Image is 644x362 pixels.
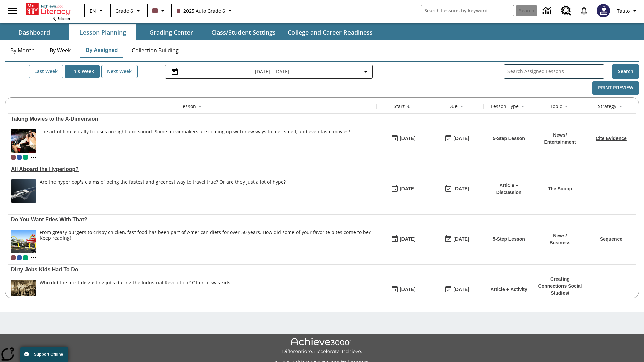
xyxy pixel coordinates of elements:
[3,1,22,21] button: Open side menu
[26,3,70,16] a: Home
[168,68,370,76] button: Select the date range menu item
[52,16,70,21] span: NJ Edition
[544,139,576,146] p: Entertainment
[389,132,418,145] button: 08/18/25: First time the lesson was available
[80,42,123,58] button: By Assigned
[575,2,593,19] a: Notifications
[65,65,100,78] button: This Week
[442,183,471,195] button: 06/30/26: Last day the lesson can be accessed
[593,2,614,19] button: Select a new avatar
[177,7,225,14] span: 2025 Auto Grade 6
[11,155,16,160] div: Current Class
[453,235,469,243] div: [DATE]
[17,155,22,160] div: OL 2025 Auto Grade 7
[23,255,28,260] div: 2025 Auto Grade 4
[389,283,418,296] button: 07/11/25: First time the lesson was available
[29,65,63,78] button: Last Week
[490,286,527,293] p: Article + Activity
[126,42,184,58] button: Collection Building
[394,103,405,110] div: Start
[138,24,205,40] button: Grading Center
[87,5,108,17] button: Language: EN, Select a language
[11,267,373,273] div: Dirty Jobs Kids Had To Do
[11,116,373,122] a: Taking Movies to the X-Dimension, Lessons
[11,116,373,122] div: Taking Movies to the X-Dimension
[20,347,68,362] button: Support Offline
[389,183,418,195] button: 07/21/25: First time the lesson was available
[539,2,557,20] a: Data Center
[11,129,36,153] img: Panel in front of the seats sprays water mist to the happy audience at a 4DX-equipped theater.
[11,280,36,303] img: Black and white photo of two young boys standing on a piece of heavy machinery
[113,5,145,17] button: Grade: Grade 6, Select a grade
[1,24,68,40] button: Dashboard
[548,185,572,192] p: The Scoop
[40,129,350,153] span: The art of film usually focuses on sight and sound. Some moviemakers are coming up with new ways ...
[282,338,362,355] img: Achieve3000 Differentiate Accelerate Achieve
[11,166,373,172] div: All Aboard the Hyperloop?
[596,136,627,141] a: Cite Evidence
[617,7,630,14] span: Tauto
[597,4,610,17] img: Avatar
[557,2,575,20] a: Resource Center, Will open in new tab
[362,68,370,76] svg: Collapse Date Range Filter
[400,134,415,143] div: [DATE]
[549,232,570,239] p: News /
[11,267,373,273] a: Dirty Jobs Kids Had To Do, Lessons
[255,68,289,75] span: [DATE] - [DATE]
[612,64,639,79] button: Search
[196,103,204,111] button: Sort
[453,185,469,193] div: [DATE]
[69,24,136,40] button: Lesson Planning
[206,24,281,40] button: Class/Student Settings
[43,42,77,58] button: By Week
[174,5,237,17] button: Class: 2025 Auto Grade 6, Select your class
[23,155,28,160] div: 2025 Auto Grade 4
[115,7,133,14] span: Grade 6
[389,233,418,246] button: 07/14/25: First time the lesson was available
[562,103,570,111] button: Sort
[614,5,641,17] button: Profile/Settings
[442,283,471,296] button: 11/30/25: Last day the lesson can be accessed
[549,239,570,246] p: Business
[29,254,37,262] button: Show more classes
[29,153,37,161] button: Show more classes
[40,179,286,185] div: Are the hyperloop's claims of being the fastest and greenest way to travel true? Or are they just...
[40,179,286,203] div: Are the hyperloop's claims of being the fastest and greenest way to travel true? Or are they just...
[491,103,519,110] div: Lesson Type
[487,182,531,196] p: Article + Discussion
[40,280,232,286] div: Who did the most disgusting jobs during the Industrial Revolution? Often, it was kids.
[421,5,514,16] input: search field
[11,230,36,253] img: One of the first McDonald's stores, with the iconic red sign and golden arches.
[150,5,169,17] button: Class color is dark brown. Change class color
[11,217,373,223] div: Do You Want Fries With That?
[11,255,16,260] div: Current Class
[453,285,469,294] div: [DATE]
[11,179,36,203] img: Artist rendering of Hyperloop TT vehicle entering a tunnel
[493,135,525,142] p: 5-Step Lesson
[616,103,625,111] button: Sort
[40,280,232,303] div: Who did the most disgusting jobs during the Industrial Revolution? Often, it was kids.
[598,103,616,110] div: Strategy
[17,255,22,260] div: OL 2025 Auto Grade 7
[40,129,350,135] p: The art of film usually focuses on sight and sound. Some moviemakers are coming up with new ways ...
[11,166,373,172] a: All Aboard the Hyperloop?, Lessons
[600,236,622,242] a: Sequence
[180,103,196,110] div: Lesson
[40,230,373,241] div: From greasy burgers to crispy chicken, fast food has been part of American diets for over 50 year...
[40,230,373,253] div: From greasy burgers to crispy chicken, fast food has been part of American diets for over 50 year...
[544,132,576,139] p: News /
[5,42,40,58] button: By Month
[458,103,466,111] button: Sort
[400,235,415,243] div: [DATE]
[493,236,525,243] p: 5-Step Lesson
[400,185,415,193] div: [DATE]
[101,65,138,78] button: Next Week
